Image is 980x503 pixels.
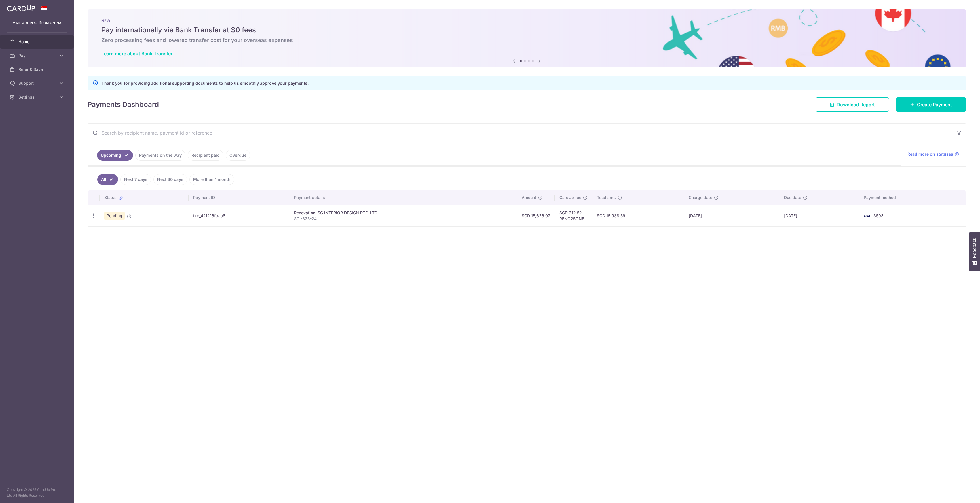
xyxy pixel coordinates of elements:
[555,205,592,226] td: SGD 312.52 RENO25ONE
[294,210,512,216] div: Renovation. SG INTERIOR DESIGN PTE. LTD.
[689,195,712,201] span: Charge date
[917,101,952,108] span: Create Payment
[907,151,959,157] a: Read more on statuses
[9,20,64,26] p: [EMAIL_ADDRESS][DOMAIN_NAME]
[102,80,309,87] p: Thank you for providing additional supporting documents to help us smoothly approve your payments.
[188,150,223,161] a: Recipient paid
[88,9,966,67] img: Bank transfer banner
[972,238,977,258] span: Feedback
[101,51,172,56] a: Learn more about Bank Transfer
[896,97,966,112] a: Create Payment
[559,195,581,201] span: CardUp fee
[816,97,889,112] a: Download Report
[522,195,536,201] span: Amount
[18,39,56,45] span: Home
[189,190,289,205] th: Payment ID
[101,25,952,35] h5: Pay internationally via Bank Transfer at $0 fees
[97,174,118,185] a: All
[859,190,966,205] th: Payment method
[226,150,250,161] a: Overdue
[104,212,125,220] span: Pending
[18,80,56,86] span: Support
[294,216,512,222] p: SGI-B25-24
[837,101,875,108] span: Download Report
[135,150,185,161] a: Payments on the way
[18,94,56,100] span: Settings
[592,205,684,226] td: SGD 15,938.59
[88,124,952,142] input: Search by recipient name, payment id or reference
[289,190,517,205] th: Payment details
[597,195,616,201] span: Total amt.
[969,232,980,271] button: Feedback - Show survey
[88,99,159,110] h4: Payments Dashboard
[907,151,953,157] span: Read more on statuses
[517,205,555,226] td: SGD 15,626.07
[101,37,952,44] h6: Zero processing fees and lowered transfer cost for your overseas expenses
[189,174,234,185] a: More than 1 month
[18,67,56,72] span: Refer & Save
[101,18,952,23] p: NEW
[779,205,859,226] td: [DATE]
[7,5,35,12] img: CardUp
[97,150,133,161] a: Upcoming
[104,195,117,201] span: Status
[18,53,56,58] span: Pay
[189,205,289,226] td: txn_42f216fbaa8
[684,205,779,226] td: [DATE]
[120,174,151,185] a: Next 7 days
[873,213,884,218] span: 3593
[784,195,801,201] span: Due date
[861,212,872,219] img: Bank Card
[153,174,187,185] a: Next 30 days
